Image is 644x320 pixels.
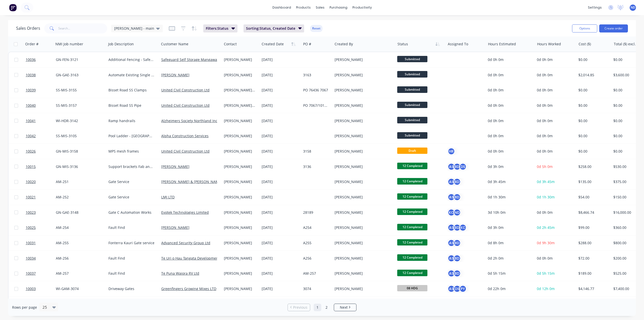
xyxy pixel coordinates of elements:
div: 0d 0h 0m [488,103,531,108]
span: Filters: Status [206,26,228,31]
span: 12 Completed [397,208,427,215]
div: Total ($) excl. tax [614,42,642,47]
div: [PERSON_NAME] [335,164,390,169]
div: [DATE] [262,240,299,245]
div: GN-GAE-3163 [56,73,102,78]
div: 0d 3h 45m [488,179,531,184]
span: Rows per page [12,305,37,310]
div: DS [453,285,461,293]
div: SS-MIS-3157 [56,103,102,108]
div: Bisset Road SS Pipe [108,103,155,108]
div: 28189 [303,210,329,215]
div: GN-MIS-3158 [56,149,102,154]
div: BD [453,193,461,201]
div: [PERSON_NAME] [224,225,256,230]
div: $72.00 [578,256,608,261]
a: 10037 [26,266,56,281]
div: AM-252 [56,195,102,200]
a: 10034 [26,251,56,266]
a: 10015 [26,159,56,174]
div: NMI Job number [55,42,83,47]
div: $0.00 [578,57,608,62]
div: productivity [350,4,374,11]
div: [PERSON_NAME] van der [PERSON_NAME] [224,103,256,108]
a: Safeguard Self Storage Mangawahi Ltd [161,57,227,62]
div: BD [453,224,461,231]
div: ND [453,209,461,216]
span: Submitted [397,132,427,138]
div: $258.00 [578,164,608,169]
div: [DATE] [262,73,299,78]
div: [PERSON_NAME] [224,149,256,154]
a: 10038 [26,67,56,83]
div: 3136 [303,164,329,169]
a: 10040 [26,98,56,113]
div: 0d 2h 0m [488,256,531,261]
div: [PERSON_NAME] [335,149,390,154]
div: A255 [303,240,329,245]
div: KC [459,224,467,231]
div: $0.00 [578,88,608,93]
button: Create order [599,24,628,32]
button: ASBD [448,270,461,277]
span: 10034 [26,256,36,261]
div: 0d 0h 0m [488,149,531,154]
span: 10039 [26,88,36,93]
span: Previous [293,305,307,310]
div: 0d 0h 0m [488,133,531,138]
div: [PERSON_NAME] [224,118,256,123]
div: Fault Find [108,271,155,276]
a: 10026 [26,144,56,159]
div: AS [448,239,455,247]
div: [DATE] [262,271,299,276]
a: Page 2 [323,304,330,311]
a: 10023 [26,205,56,220]
div: BD [453,270,461,277]
span: 08 HDG [397,285,427,291]
div: [DATE] [262,133,299,138]
div: Additional Fencing - Safeguard Storage [108,57,155,62]
div: PO # [303,42,311,47]
button: Filters:Status [203,24,237,32]
div: BD [453,178,461,186]
span: 10038 [26,73,36,78]
div: [PERSON_NAME] [224,195,256,200]
a: 10031 [26,235,56,251]
div: $99.00 [578,225,608,230]
div: AS [448,224,455,231]
a: Page 1 is your current page [314,304,321,311]
span: 0d 3h 45m [537,179,555,184]
div: [DATE] [262,57,299,62]
span: 0d 0h 0m [537,57,553,62]
div: Status [397,42,408,47]
button: ASBDDS [448,163,467,170]
span: 0d 12h 0m [537,286,555,291]
a: 10018 [26,297,56,312]
a: 10041 [26,113,56,128]
span: [PERSON_NAME] - main [114,26,154,31]
div: 3d 10h 0m [488,210,531,215]
a: Next page [334,305,356,310]
div: Pool Ladder - [GEOGRAPHIC_DATA] [108,133,155,138]
button: ASBD [448,255,461,262]
div: products [294,4,313,11]
div: [PERSON_NAME] [335,103,390,108]
div: $0.00 [578,133,608,138]
div: A254 [303,225,329,230]
div: $0.00 [578,149,608,154]
div: AM-255 [56,240,102,245]
div: [PERSON_NAME] [335,179,390,184]
span: 10040 [26,103,36,108]
div: [PERSON_NAME] [335,118,390,123]
div: PY [459,285,467,293]
div: WI-GAM-3074 [56,286,102,291]
span: Submitted [397,56,427,62]
a: Te Puna Waiora RV Ltd [161,271,199,276]
div: 0d 22h 0m [488,286,531,291]
div: Job Description [108,42,134,47]
div: Gate C Automation Works [108,210,155,215]
div: MPS mesh frames [108,149,155,154]
span: 0d 0h 0m [537,88,553,92]
a: United Civil Construction Ltd [161,149,210,154]
span: 12 Completed [397,178,427,184]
